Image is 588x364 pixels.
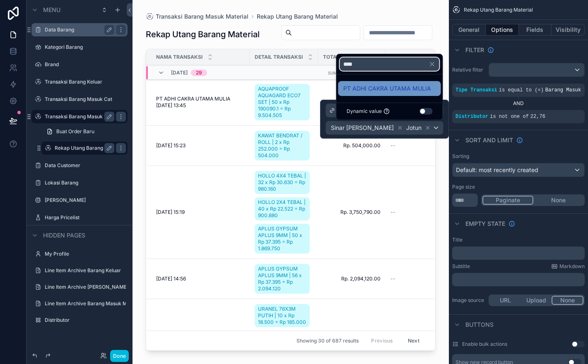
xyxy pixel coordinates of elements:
span: Hidden pages [43,231,85,239]
button: General [452,24,486,36]
label: Distributor [45,317,123,323]
span: Menu [43,6,60,14]
label: Line Item Archive [PERSON_NAME] [45,284,126,290]
div: AND [452,100,585,107]
label: Lokasi Barang [45,180,123,186]
label: My Profile [45,251,123,257]
button: None [552,296,583,305]
label: Line Item Archive Barang Keluar [45,267,123,274]
span: Dynamic value [347,108,382,115]
label: Subtitle [452,263,470,270]
div: 29 [196,69,202,76]
label: Relative filter [452,67,485,73]
button: Fields [519,24,552,36]
label: Rekap Utang Barang Material [55,145,114,151]
a: Buat Order Baru [41,125,128,138]
label: Brand [45,61,123,68]
label: Data Customer [45,162,123,169]
label: Transaksi Barang Masuk Cat [45,96,123,103]
label: Transaksi Barang Keluar [45,79,123,85]
span: Nama Transaksi [156,54,202,60]
label: Enable bulk actions [462,341,507,347]
button: URL [490,296,521,305]
button: Done [110,350,129,362]
span: Sort And Limit [465,136,513,144]
button: Upload [521,296,552,305]
small: Sum [328,71,337,75]
label: Page size [452,184,475,190]
label: Transaksi Barang Masuk Material [45,113,114,120]
span: Empty state [465,220,505,228]
span: Showing 30 of 687 results [296,338,359,344]
span: , [536,114,539,120]
span: 76 [539,114,545,120]
span: Buat Order Baru [56,128,94,135]
div: scrollable content [452,247,585,260]
span: Total Transaksi [323,54,370,60]
a: Markdown [551,263,585,270]
button: Visibility [552,24,585,36]
button: Next [402,334,425,347]
span: Tipe Transaksi [455,87,497,93]
button: Options [486,24,519,36]
label: Title [452,237,463,243]
span: Default: most recently created [456,166,538,173]
span: Markdown [559,263,585,270]
label: Image source [452,297,485,304]
label: Data Barang [45,26,111,33]
button: None [533,196,583,205]
span: Distributor [455,114,488,120]
span: is equal to (=) [499,87,544,93]
label: Kategori Barang [45,44,123,50]
label: Line Item Archive Barang Masuk Material [45,300,126,307]
div: scrollable content [452,273,585,286]
label: Sorting [452,153,469,160]
span: [DATE] [171,69,188,76]
span: 22 [530,114,536,120]
button: Paginate [482,196,533,205]
span: Detail Transaksi [255,54,303,60]
span: Barang Masuk [545,87,581,93]
button: Default: most recently created [452,163,585,177]
span: is not one of [490,114,529,120]
label: Harga Pricelist [45,214,123,221]
label: [PERSON_NAME] [45,197,123,204]
span: Filter [465,46,484,54]
span: PT ADHI CAKRA UTAMA MULIA [343,84,431,93]
span: Rekap Utang Barang Material [464,7,533,13]
span: Buttons [465,321,494,329]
